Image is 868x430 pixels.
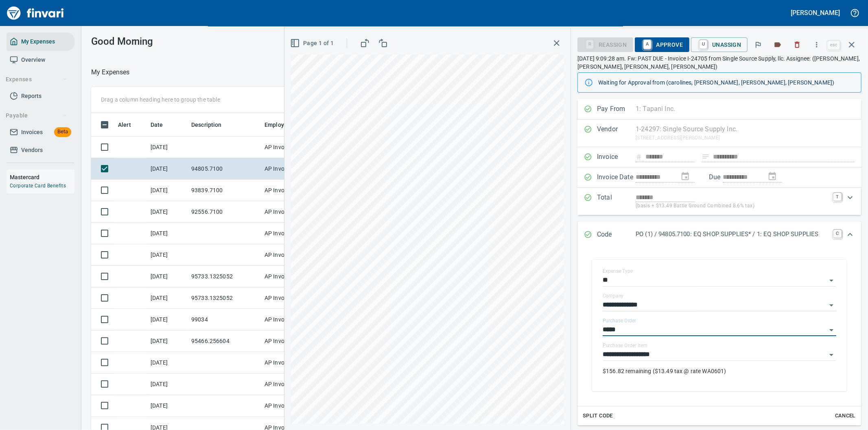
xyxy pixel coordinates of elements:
[188,180,261,201] td: 93839.7100
[147,180,188,201] td: [DATE]
[826,275,837,286] button: Open
[265,120,291,130] span: Employee
[147,244,188,266] td: [DATE]
[292,38,334,48] span: Page 1 of 1
[188,266,261,287] td: 95733.1325052
[597,193,636,210] p: Total
[577,41,633,48] div: Reassign
[826,349,837,361] button: Open
[6,111,67,121] span: Payable
[54,127,71,137] span: Beta
[261,266,322,287] td: AP Invoices
[21,55,45,65] span: Overview
[147,374,188,395] td: [DATE]
[91,36,266,47] h3: Good Morning
[147,287,188,309] td: [DATE]
[147,352,188,374] td: [DATE]
[21,145,43,155] span: Vendors
[691,37,748,52] button: UUnassign
[261,223,322,244] td: AP Invoices
[2,108,70,123] button: Payable
[21,37,55,47] span: My Expenses
[788,36,806,54] button: Discard
[7,87,74,105] a: Reports
[833,230,842,238] a: C
[577,248,861,426] div: Expand
[118,120,142,130] span: Alert
[598,75,855,90] div: Waiting for Approval from (carolines, [PERSON_NAME], [PERSON_NAME], [PERSON_NAME])
[191,120,222,130] span: Description
[577,188,861,215] div: Expand
[581,410,615,422] button: Split Code
[147,137,188,158] td: [DATE]
[10,183,66,189] a: Corporate Card Benefits
[603,293,624,298] label: Company
[7,123,74,141] a: InvoicesBeta
[769,36,787,54] button: Labels
[577,222,861,248] div: Expand
[188,330,261,352] td: 95466.256604
[261,374,322,395] td: AP Invoices
[643,40,651,49] a: A
[5,3,66,23] img: Finvari
[7,141,74,159] a: Vendors
[261,158,322,180] td: AP Invoices
[188,201,261,223] td: 92556.7100
[21,127,43,137] span: Invoices
[808,36,826,54] button: More
[597,230,636,240] p: Code
[147,395,188,417] td: [DATE]
[577,54,861,71] p: [DATE] 9:09:28 am. Fw: PAST DUE - Invoice I-24705 from Single Source Supply, llc. Assignee: ([PER...
[700,40,707,49] a: U
[147,330,188,352] td: [DATE]
[636,230,829,239] p: PO (1) / 94805.7100: EQ SHOP SUPPLIES* / 1: EQ SHOP SUPPLIES
[147,158,188,180] td: [DATE]
[261,330,322,352] td: AP Invoices
[261,352,322,374] td: AP Invoices
[261,244,322,266] td: AP Invoices
[118,120,131,130] span: Alert
[833,193,842,201] a: T
[749,36,767,54] button: Flag
[101,96,220,104] p: Drag a column heading here to group the table
[261,201,322,223] td: AP Invoices
[603,269,633,274] label: Expense Type
[21,91,42,101] span: Reports
[826,300,837,311] button: Open
[151,120,174,130] span: Date
[7,33,74,51] a: My Expenses
[583,411,613,421] span: Split Code
[188,287,261,309] td: 95733.1325052
[834,411,856,421] span: Cancel
[826,35,861,54] span: Close invoice
[697,38,741,52] span: Unassign
[826,324,837,336] button: Open
[791,9,840,17] h5: [PERSON_NAME]
[2,72,70,87] button: Expenses
[603,318,636,323] label: Purchase Order
[91,67,130,77] p: My Expenses
[91,67,130,77] nav: breadcrumb
[635,37,689,52] button: AApprove
[828,41,840,50] a: esc
[265,120,301,130] span: Employee
[10,173,74,182] h6: Mastercard
[261,287,322,309] td: AP Invoices
[641,38,683,52] span: Approve
[147,266,188,287] td: [DATE]
[7,51,74,69] a: Overview
[151,120,163,130] span: Date
[147,201,188,223] td: [DATE]
[261,137,322,158] td: AP Invoices
[147,309,188,330] td: [DATE]
[188,309,261,330] td: 99034
[289,36,337,51] button: Page 1 of 1
[261,309,322,330] td: AP Invoices
[603,367,836,375] p: $156.82 remaining ($13.49 tax @ rate WA0601)
[147,223,188,244] td: [DATE]
[789,7,842,19] button: [PERSON_NAME]
[603,343,647,348] label: Purchase Order Item
[832,410,858,422] button: Cancel
[261,395,322,417] td: AP Invoices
